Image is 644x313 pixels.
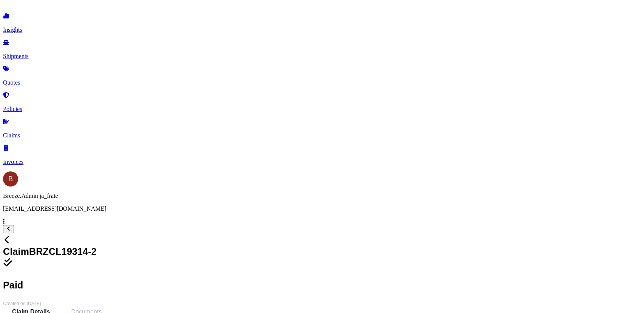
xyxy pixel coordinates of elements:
[3,26,641,33] p: Insights
[3,66,641,86] a: Quotes
[3,40,641,60] a: Shipments
[8,175,13,183] span: B
[3,132,641,139] p: Claims
[3,245,641,257] span: Claim BRZCL19314-2
[3,79,641,86] p: Quotes
[3,301,641,307] span: Created on
[3,146,641,165] a: Invoices
[3,14,641,33] a: Insights
[3,93,641,113] a: Policies
[3,119,641,139] a: Claims
[27,301,41,307] span: [DATE]
[3,193,641,199] p: Breeze.Admin ja_frate
[3,279,641,291] p: Paid
[3,106,641,113] p: Policies
[3,205,641,212] p: [EMAIL_ADDRESS][DOMAIN_NAME]
[3,159,641,165] p: Invoices
[3,53,641,60] p: Shipments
